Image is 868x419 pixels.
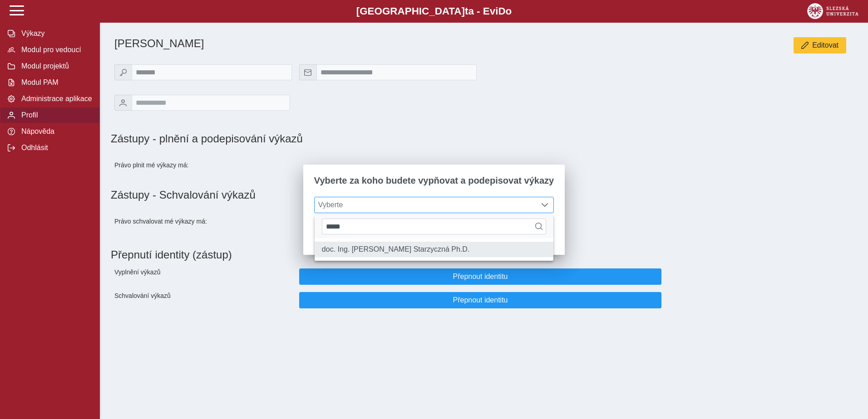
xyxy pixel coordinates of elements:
[794,37,846,54] button: Editovat
[111,189,857,201] h1: Zástupy - Schvalování výkazů
[114,37,600,50] h1: [PERSON_NAME]
[315,197,537,213] span: Vyberte
[19,78,92,87] span: Modul PAM
[111,209,296,234] div: Právo schvalovat mé výkazy má:
[19,62,92,70] span: Modul projektů
[299,268,661,285] button: Přepnout identitu
[498,5,505,17] span: D
[111,288,296,312] div: Schvalování výkazů
[314,175,554,186] span: Vyberte za koho budete vypňovat a podepisovat výkazy
[111,132,600,145] h1: Zástupy - plnění a podepisování výkazů
[19,46,92,54] span: Modul pro vedoucí
[807,3,858,19] img: logo_web_su.png
[19,111,92,119] span: Profil
[111,245,850,265] h1: Přepnutí identity (zástup)
[111,265,296,288] div: Vyplnění výkazů
[315,242,553,257] li: doc. Ing. Halina Starzyczná Ph.D.
[19,29,92,38] span: Výkazy
[506,5,512,17] span: o
[299,292,661,308] button: Přepnout identitu
[307,296,654,304] span: Přepnout identitu
[19,95,92,103] span: Administrace aplikace
[19,127,92,136] span: Nápověda
[19,144,92,152] span: Odhlásit
[465,5,468,17] span: t
[27,5,841,17] b: [GEOGRAPHIC_DATA] a - Evi
[812,41,838,49] span: Editovat
[307,273,654,281] span: Přepnout identitu
[111,152,296,178] div: Právo plnit mé výkazy má:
